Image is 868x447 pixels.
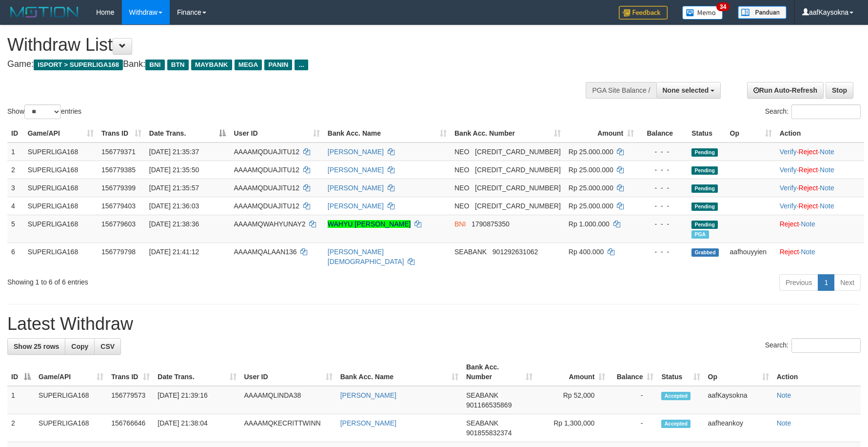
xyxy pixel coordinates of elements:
span: Copy 1790875350 to clipboard [472,220,510,228]
a: Stop [826,82,853,99]
a: Reject [799,202,818,210]
th: Bank Acc. Number: activate to sort column ascending [462,358,536,386]
span: Pending [691,203,718,211]
a: Show 25 rows [7,338,65,355]
a: [PERSON_NAME] [340,419,396,427]
a: Note [820,202,834,210]
span: None selected [663,86,709,94]
a: Verify [780,166,797,174]
th: Trans ID: activate to sort column ascending [107,358,154,386]
th: Trans ID: activate to sort column ascending [98,124,145,142]
div: - - - [642,147,684,157]
span: 156779385 [101,166,136,174]
td: - [609,414,657,442]
a: [PERSON_NAME][DEMOGRAPHIC_DATA] [328,248,404,265]
a: Verify [780,148,797,156]
th: Op: activate to sort column ascending [726,124,776,142]
th: Game/API: activate to sort column ascending [24,124,98,142]
img: panduan.png [738,6,787,19]
td: · · [776,142,864,161]
span: Accepted [661,392,690,400]
a: 1 [818,274,834,291]
label: Show entries [7,104,81,119]
th: Status: activate to sort column ascending [657,358,704,386]
td: · · [776,197,864,215]
a: Note [777,419,791,427]
span: AAAAMQDUAJITU12 [234,202,299,210]
span: Grabbed [691,248,719,257]
button: None selected [656,82,721,99]
div: Showing 1 to 6 of 6 entries [7,273,355,287]
a: Copy [65,338,95,355]
span: ISPORT > SUPERLIGA168 [34,60,123,70]
label: Search: [765,338,861,353]
a: WAHYU [PERSON_NAME] [328,220,411,228]
span: [DATE] 21:35:50 [149,166,199,174]
span: NEO [454,184,469,192]
a: Verify [780,184,797,192]
a: Reject [799,184,818,192]
td: 1 [7,386,35,414]
a: Note [820,148,834,156]
a: Previous [779,274,818,291]
th: Game/API: activate to sort column ascending [35,358,107,386]
td: AAAAMQKECRITTWINN [240,414,336,442]
td: aafKaysokna [704,386,773,414]
h1: Withdraw List [7,35,569,55]
span: 156779798 [101,248,136,256]
span: 156779603 [101,220,136,228]
th: Status [688,124,726,142]
th: Amount: activate to sort column ascending [565,124,638,142]
span: BTN [167,60,189,70]
td: 2 [7,414,35,442]
th: Amount: activate to sort column ascending [536,358,609,386]
div: - - - [642,165,684,175]
td: [DATE] 21:38:04 [154,414,240,442]
label: Search: [765,104,861,119]
span: NEO [454,202,469,210]
td: Rp 52,000 [536,386,609,414]
td: aafheankoy [704,414,773,442]
th: Op: activate to sort column ascending [704,358,773,386]
span: Copy 901855832374 to clipboard [466,429,512,437]
td: 1 [7,142,24,161]
a: Reject [780,248,799,256]
span: [DATE] 21:41:12 [149,248,199,256]
th: Balance [638,124,688,142]
span: Copy 901166535869 to clipboard [466,401,512,409]
span: [DATE] 21:35:37 [149,148,199,156]
span: [DATE] 21:36:03 [149,202,199,210]
span: Accepted [661,420,690,428]
th: Bank Acc. Name: activate to sort column ascending [336,358,462,386]
td: AAAAMQLINDA38 [240,386,336,414]
th: ID: activate to sort column descending [7,358,35,386]
span: Rp 1.000.000 [569,220,610,228]
a: CSV [94,338,121,355]
span: ... [295,60,308,70]
a: [PERSON_NAME] [328,184,384,192]
div: PGA Site Balance / [586,82,656,99]
th: Action [776,124,864,142]
div: - - - [642,247,684,257]
span: 156779371 [101,148,136,156]
td: SUPERLIGA168 [24,215,98,243]
th: Date Trans.: activate to sort column descending [145,124,230,142]
a: Note [820,184,834,192]
span: Copy 5859457140486971 to clipboard [475,184,561,192]
a: Note [801,248,815,256]
h1: Latest Withdraw [7,314,861,334]
span: Pending [691,148,718,157]
td: · [776,215,864,243]
td: SUPERLIGA168 [24,179,98,197]
a: Note [801,220,815,228]
span: Pending [691,166,718,175]
a: Note [820,166,834,174]
span: Copy 5859457140486971 to clipboard [475,202,561,210]
span: AAAAMQDUAJITU12 [234,166,299,174]
td: 4 [7,197,24,215]
img: MOTION_logo.png [7,5,81,20]
span: AAAAMQDUAJITU12 [234,184,299,192]
td: SUPERLIGA168 [35,386,107,414]
span: 156779399 [101,184,136,192]
span: Rp 25.000.000 [569,166,613,174]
